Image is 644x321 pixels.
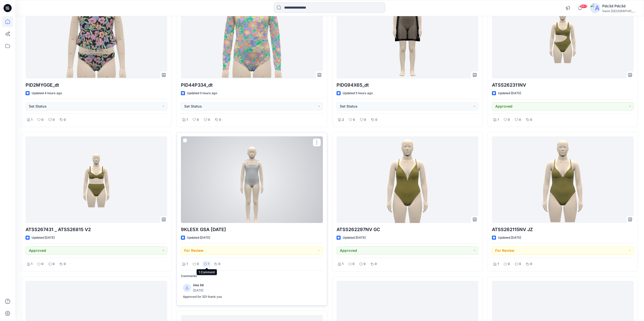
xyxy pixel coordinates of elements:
p: ATSS262297NV GC [337,226,478,233]
a: ATSS267431 _ ATSS26815 V2 [26,136,167,223]
div: Pdc3d Pdc3d [602,3,638,9]
p: 1 [31,261,32,267]
p: 0 [352,261,355,267]
p: Comments [181,274,323,279]
p: 0 [219,117,221,122]
p: 1 [31,117,32,122]
p: 0 [508,261,510,267]
p: 0 [530,117,532,122]
p: Approved for 3D! thank you [183,294,321,300]
div: Swim [GEOGRAPHIC_DATA] [602,9,638,13]
p: PID44P334_dt [181,82,323,89]
a: 9KLE5X GSA 2025.07.31 [181,136,323,223]
p: 0 [508,117,510,122]
p: 1 [208,261,209,267]
p: 0 [519,117,521,122]
p: 0 [53,261,55,267]
p: Usa 3d [193,283,203,288]
p: 0 [353,117,355,122]
p: 2 [342,117,344,122]
p: 0 [364,261,366,267]
p: 0 [197,117,199,122]
p: 1 [342,261,343,267]
p: 0 [364,117,366,122]
p: 0 [208,117,210,122]
a: ATSS262297NV GC [337,136,478,223]
p: PID2MYGGE_dt [26,82,167,89]
p: ATSS262311NV [492,82,634,89]
p: 1 [497,117,499,122]
p: Updated [DATE] [187,235,210,240]
p: Updated 5 hours ago [187,91,217,96]
p: 0 [530,261,532,267]
a: ATSS262115NV JZ [492,136,634,223]
p: PIDG94X65_dt [337,82,478,89]
p: [DATE] [193,288,203,293]
p: ATSS267431 _ ATSS26815 V2 [26,226,167,233]
p: Updated [DATE] [343,235,366,240]
p: 0 [41,117,44,122]
p: 0 [375,117,377,122]
p: 0 [53,117,55,122]
svg: avatar [185,286,189,289]
span: 99+ [580,4,587,8]
p: 0 [41,261,44,267]
p: 0 [519,261,521,267]
p: 1 [186,261,188,267]
p: ATSS262115NV JZ [492,226,634,233]
p: 0 [218,261,220,267]
p: 0 [64,117,66,122]
p: Updated [DATE] [498,235,521,240]
p: 0 [375,261,377,267]
img: avatar [590,3,600,13]
p: 0 [64,261,66,267]
p: 1 [497,261,499,267]
p: Updated 5 hours ago [343,91,373,96]
p: Updated [DATE] [32,235,55,240]
p: Updated [DATE] [498,91,521,96]
p: 0 [197,261,199,267]
p: 9KLE5X GSA [DATE] [181,226,323,233]
p: Updated 4 hours ago [32,91,62,96]
a: Usa 3d[DATE]Approved for 3D! thank you [181,281,323,301]
p: 1 [186,117,188,122]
